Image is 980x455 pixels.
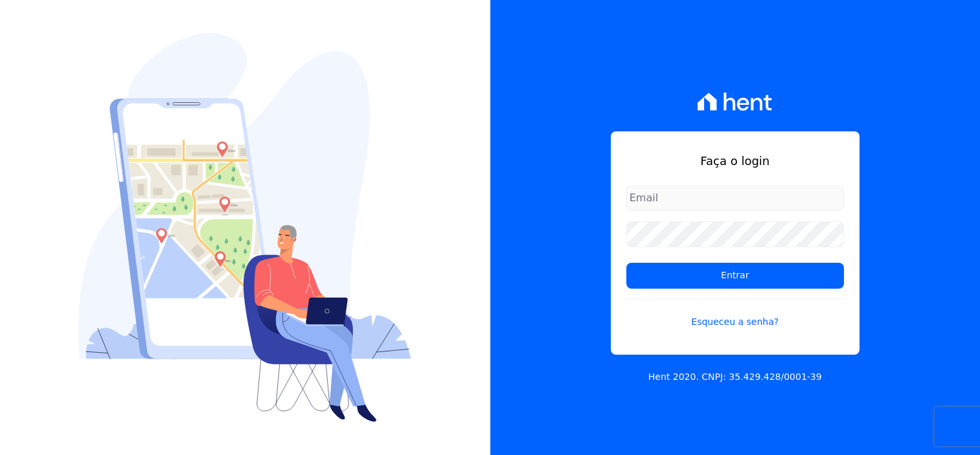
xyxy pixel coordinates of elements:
[648,370,822,384] p: Hent 2020. CNPJ: 35.429.428/0001-39
[626,152,844,170] h1: Faça o login
[78,33,411,422] img: Login
[626,299,844,329] a: Esqueceu a senha?
[626,263,844,289] input: Entrar
[626,185,844,211] input: Email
